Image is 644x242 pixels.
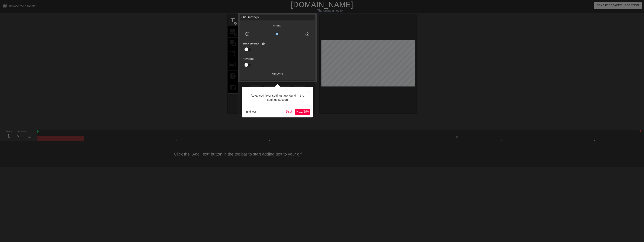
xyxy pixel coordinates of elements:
[296,110,309,113] span: Next ( 3 / 6 )
[295,109,310,115] button: Next
[245,90,310,106] div: Advanced layer settings are found in the settings section
[284,109,294,115] button: Back
[305,87,313,96] button: Close
[245,109,258,114] button: End tour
